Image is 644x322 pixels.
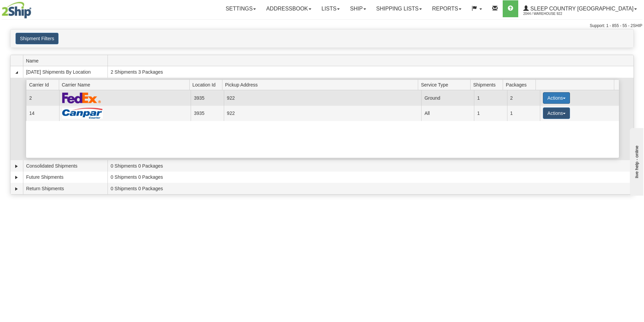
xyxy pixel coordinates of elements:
[108,66,634,78] td: 2 Shipments 3 Packages
[108,183,634,194] td: 0 Shipments 0 Packages
[316,0,345,17] a: Lists
[26,106,59,121] td: 14
[421,106,474,121] td: All
[529,6,634,11] span: Sleep Country [GEOGRAPHIC_DATA]
[507,90,540,105] td: 2
[23,66,108,78] td: [DATE] Shipments By Location
[421,79,470,90] span: Service Type
[543,92,570,104] button: Actions
[543,107,570,119] button: Actions
[23,172,108,183] td: Future Shipments
[13,185,20,192] a: Expand
[23,160,108,172] td: Consolidated Shipments
[192,79,222,90] span: Location Id
[506,79,535,90] span: Packages
[23,183,108,194] td: Return Shipments
[5,6,63,11] div: live help - online
[13,163,20,170] a: Expand
[2,23,642,29] div: Support: 1 - 855 - 55 - 2SHIP
[191,90,223,105] td: 3935
[421,90,474,105] td: Ground
[474,90,507,105] td: 1
[13,174,20,181] a: Expand
[427,0,467,17] a: Reports
[523,10,574,17] span: 2044 / Warehouse 922
[62,79,190,90] span: Carrier Name
[26,90,59,105] td: 2
[62,92,101,103] img: FedEx Express®
[224,106,422,121] td: 922
[29,79,59,90] span: Carrier Id
[371,0,427,17] a: Shipping lists
[225,79,418,90] span: Pickup Address
[518,0,642,17] a: Sleep Country [GEOGRAPHIC_DATA] 2044 / Warehouse 922
[628,126,643,195] iframe: chat widget
[507,106,540,121] td: 1
[345,0,371,17] a: Ship
[261,0,316,17] a: Addressbook
[2,2,31,19] img: logo2044.jpg
[473,79,503,90] span: Shipments
[13,69,20,76] a: Collapse
[16,33,58,44] button: Shipment Filters
[108,172,634,183] td: 0 Shipments 0 Packages
[220,0,261,17] a: Settings
[474,106,507,121] td: 1
[62,108,103,119] img: Canpar
[108,160,634,172] td: 0 Shipments 0 Packages
[224,90,422,105] td: 922
[26,55,108,66] span: Name
[191,106,223,121] td: 3935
